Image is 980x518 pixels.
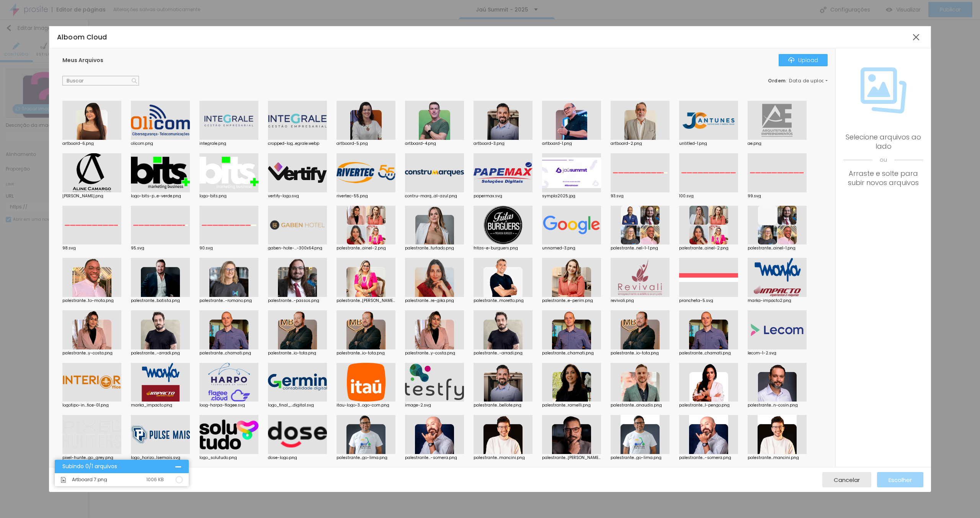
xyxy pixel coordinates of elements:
div: palestrante...chamati.png [679,351,738,355]
div: palestrante...go-lima.png [336,456,395,460]
div: palestrante...anaudis.png [611,403,670,407]
button: Escolher [877,472,923,487]
img: Icone [788,57,794,63]
div: logo_horizo...lsemais.svg [131,456,190,460]
div: palestrante...y-costa.png [62,351,121,355]
div: dose-logo.png [268,456,327,460]
div: palestrante...chamati.png [542,351,601,355]
div: palestrante...io-tota.png [336,351,395,355]
div: marka-impacto2.png [748,299,807,303]
div: gaben-hote-...-300x64.png [268,246,327,250]
span: ou [843,151,923,169]
div: artboard-4.png [405,142,464,146]
div: 99.svg [748,194,807,198]
div: palestrante...moretto.png [474,299,532,303]
div: palestrante...e-perim.png [542,299,601,303]
div: marka_impacto.png [131,403,190,407]
div: Selecione arquivos ao lado Arraste e solte para subir novos arquivos [843,133,923,187]
div: sympla2025.jpg [542,194,601,198]
div: logotipo-in...fice-01.png [62,403,121,407]
div: artboard-1.png [542,142,601,146]
span: Cancelar [834,477,860,483]
div: palestrante...-romano.png [199,299,258,303]
div: ae.png [748,142,807,146]
div: palestrante...ainel-2.png [679,246,738,250]
div: cropped-log...egrale.webp [268,142,327,146]
span: Alboom Cloud [57,33,107,42]
div: vertify-logo.svg [268,194,327,198]
input: Buscar [62,76,139,86]
div: palestrante...batista.png [131,299,190,303]
div: artboard-6.png [62,142,121,146]
div: palestrante...n-cosin.png [748,403,807,407]
div: palestrante...go-lima.png [611,456,670,460]
span: Data de upload [789,79,829,83]
div: itau-logo-3...ogo-com.png [336,403,395,407]
div: palestrante...[PERSON_NAME].png [336,299,395,303]
div: image-2.svg [405,403,464,407]
div: palestrante...-arradi.png [131,351,190,355]
div: palestrante...to-mota.png [62,299,121,303]
div: untitled-1.png [679,142,738,146]
div: integrale.png [199,142,258,146]
div: artboard-2.png [611,142,670,146]
div: palestrante...l-pengo.png [679,403,738,407]
div: artboard-3.png [474,142,532,146]
div: palestrante...-somera.png [679,456,738,460]
div: palestrante...mancini.png [474,456,532,460]
img: Icone [60,477,66,483]
div: palestrante...-somera.png [405,456,464,460]
div: palestrante...ainel-2.png [336,246,395,250]
div: contru-marq...al-azul.png [405,194,464,198]
div: Subindo 0/1 arquivos [62,464,175,469]
span: Artboard 7.png [72,477,107,482]
div: palestrante...chamati.png [199,351,258,355]
div: palestrante...furtado.png [405,246,464,250]
div: palestrante...-passos.png [268,299,327,303]
div: lecom-1-2.svg [748,351,807,355]
div: 1006 KB [146,477,164,482]
div: papermax.svg [474,194,532,198]
div: 93.svg [611,194,670,198]
div: 95.svg [131,246,190,250]
div: 98.svg [62,246,121,250]
div: logo_solutudo.png [199,456,258,460]
div: palestrante...io-tota.png [611,351,670,355]
div: prancheta-5.svg [679,299,738,303]
div: loog-harpa-flagee.svg [199,403,258,407]
div: olicom.png [131,142,190,146]
div: logo-bits-p...e-verde.png [131,194,190,198]
div: palestrante...-arradi.png [474,351,532,355]
div: palestrante...ramelli.png [542,403,601,407]
button: IconeUpload [779,54,828,66]
img: Icone [132,78,137,84]
button: Cancelar [822,472,871,487]
div: fritas-e-burguers.png [474,246,532,250]
div: Upload [788,57,818,63]
span: Ordem [768,77,786,84]
span: Meus Arquivos [62,56,103,64]
div: 100.svg [679,194,738,198]
div: logo-bits.png [199,194,258,198]
div: palestrante...io-tota.png [268,351,327,355]
div: palestrante...bellote.png [474,403,532,407]
img: Icone [861,67,906,113]
div: palestrante...re-gika.png [405,299,464,303]
div: palestrante...mancini.png [748,456,807,460]
div: palestrante...nel-1-1.png [611,246,670,250]
div: [PERSON_NAME].png [62,194,121,198]
div: artboard-5.png [336,142,395,146]
div: 90.svg [199,246,258,250]
div: palestrante...y-costa.png [405,351,464,355]
div: rivertec-55.png [336,194,395,198]
div: palestrante...ainel-1.png [748,246,807,250]
span: Escolher [889,477,912,483]
div: unnamed-3.png [542,246,601,250]
div: pixel-hunte...go_grey.png [62,456,121,460]
div: : [768,79,828,83]
div: palestrante...[PERSON_NAME].png [542,456,601,460]
div: logo_final_...digital.svg [268,403,327,407]
div: revivali.png [611,299,670,303]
